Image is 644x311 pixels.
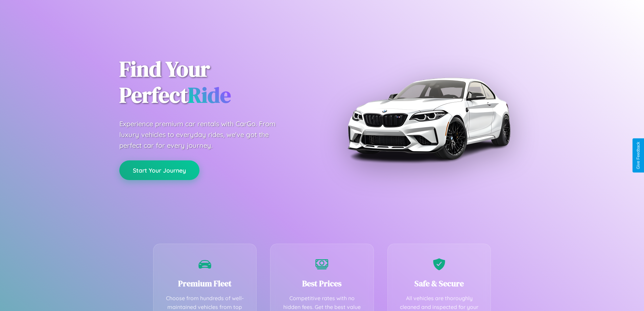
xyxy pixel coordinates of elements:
h3: Premium Fleet [164,278,246,289]
h3: Safe & Secure [398,278,481,289]
span: Ride [188,80,231,110]
h3: Best Prices [281,278,363,289]
p: Experience premium car rentals with CarGo. From luxury vehicles to everyday rides, we've got the ... [119,118,288,151]
div: Give Feedback [636,142,641,169]
h1: Find Your Perfect [119,56,312,108]
button: Start Your Journey [119,160,199,180]
img: Premium BMW car rental vehicle [344,34,513,203]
